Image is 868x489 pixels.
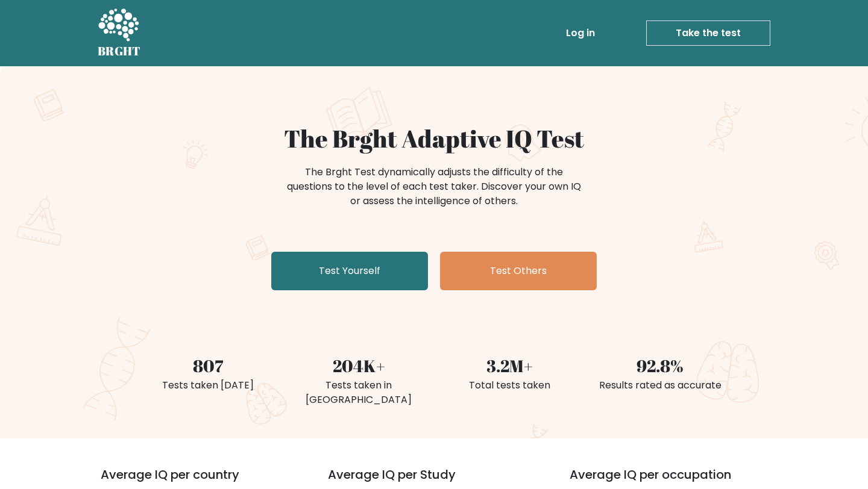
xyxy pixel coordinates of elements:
a: Log in [561,21,600,45]
h1: The Brght Adaptive IQ Test [140,124,728,153]
h5: BRGHT [98,44,141,58]
a: Take the test [646,20,770,46]
div: 3.2M+ [441,353,577,378]
a: Test Yourself [271,252,428,290]
div: 92.8% [592,353,728,378]
a: Test Others [440,252,597,290]
div: Tests taken [DATE] [140,378,276,393]
div: Results rated as accurate [592,378,728,393]
div: Total tests taken [441,378,577,393]
div: 807 [140,353,276,378]
div: 204K+ [291,353,427,378]
a: BRGHT [98,5,141,61]
div: Tests taken in [GEOGRAPHIC_DATA] [291,378,427,407]
div: The Brght Test dynamically adjusts the difficulty of the questions to the level of each test take... [283,165,585,208]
